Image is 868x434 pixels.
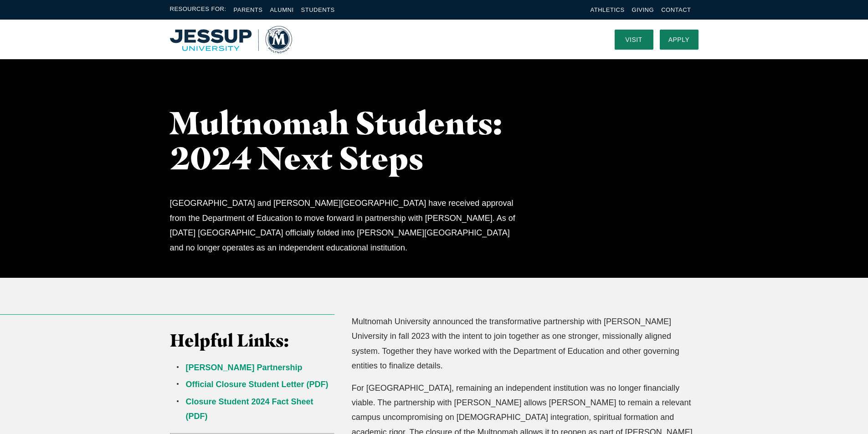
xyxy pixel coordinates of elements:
[170,26,292,53] img: Multnomah University Logo
[186,363,303,372] a: [PERSON_NAME] Partnership
[170,26,292,53] a: Home
[170,330,335,351] h3: Helpful Links:
[352,314,699,373] p: Multnomah University announced the transformative partnership with [PERSON_NAME] University in fa...
[591,6,625,13] a: Athletics
[170,105,539,175] h1: Multnomah Students: 2024 Next Steps
[186,397,313,421] a: Closure Student 2024 Fact Sheet (PDF)
[186,380,329,389] a: Official Closure Student Letter (PDF)
[660,30,699,50] a: Apply
[615,30,653,50] a: Visit
[661,6,691,13] a: Contact
[270,6,293,13] a: Alumni
[170,196,522,255] p: [GEOGRAPHIC_DATA] and [PERSON_NAME][GEOGRAPHIC_DATA] have received approval from the Department o...
[234,6,263,13] a: Parents
[632,6,654,13] a: Giving
[301,6,335,13] a: Students
[170,5,226,15] span: Resources For:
